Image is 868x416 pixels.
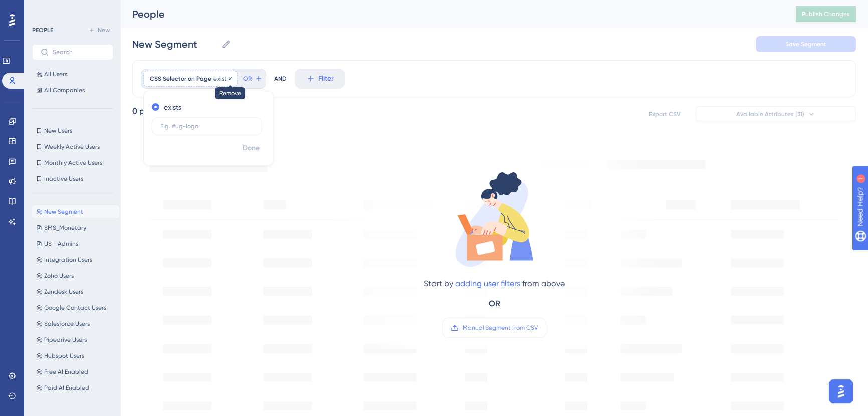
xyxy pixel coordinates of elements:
[242,71,264,87] button: OR
[455,279,520,288] a: adding user filters
[213,75,229,83] span: exists
[274,69,287,89] div: AND
[32,286,119,298] button: Zendesk Users
[32,254,119,266] button: Integration Users
[132,7,771,21] div: People
[32,222,119,234] button: SMS_Monetary
[44,320,90,328] span: Salesforce Users
[44,336,87,344] span: Pipedrive Users
[44,272,74,280] span: Zoho Users
[44,207,83,216] span: New Segment
[424,278,565,290] div: Start by from above
[32,334,119,346] button: Pipedrive Users
[32,238,119,250] button: US - Admins
[32,366,119,378] button: Free AI Enabled
[243,75,252,83] span: OR
[32,84,113,96] button: All Companies
[32,318,119,330] button: Salesforce Users
[44,352,84,360] span: Hubspot Users
[318,73,334,85] span: Filter
[70,5,73,13] div: 1
[32,68,113,80] button: All Users
[44,86,85,94] span: All Companies
[32,302,119,314] button: Google Contact Users
[463,324,538,332] span: Manual Segment from CSV
[44,143,100,151] span: Weekly Active Users
[696,106,856,122] button: Available Attributes (31)
[489,298,500,310] div: OR
[826,376,856,406] iframe: UserGuiding AI Assistant Launcher
[85,24,113,36] button: New
[243,142,260,154] span: Done
[32,205,119,218] button: New Segment
[32,382,119,394] button: Paid AI Enabled
[32,26,53,34] div: PEOPLE
[132,37,217,51] input: Segment Name
[44,256,92,264] span: Integration Users
[756,36,856,52] button: Save Segment
[32,157,113,169] button: Monthly Active Users
[44,368,88,376] span: Free AI Enabled
[44,304,106,312] span: Google Contact Users
[295,69,345,89] button: Filter
[44,127,72,135] span: New Users
[736,110,804,118] span: Available Attributes (31)
[44,288,83,296] span: Zendesk Users
[24,3,63,15] span: Need Help?
[44,224,86,232] span: SMS_Monetary
[164,101,181,113] label: exists
[796,6,856,22] button: Publish Changes
[44,175,83,183] span: Inactive Users
[44,159,102,167] span: Monthly Active Users
[639,106,690,122] button: Export CSV
[237,139,265,157] button: Done
[32,125,113,137] button: New Users
[53,49,105,56] input: Search
[32,350,119,362] button: Hubspot Users
[785,40,826,48] span: Save Segment
[44,240,78,248] span: US - Admins
[44,384,89,392] span: Paid AI Enabled
[132,105,165,117] div: 0 people
[32,270,119,282] button: Zoho Users
[98,26,110,34] span: New
[150,75,211,83] span: CSS Selector on Page
[32,141,113,153] button: Weekly Active Users
[649,110,681,118] span: Export CSV
[44,70,67,78] span: All Users
[802,10,850,18] span: Publish Changes
[32,173,113,185] button: Inactive Users
[160,123,254,130] input: E.g. #ug-logo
